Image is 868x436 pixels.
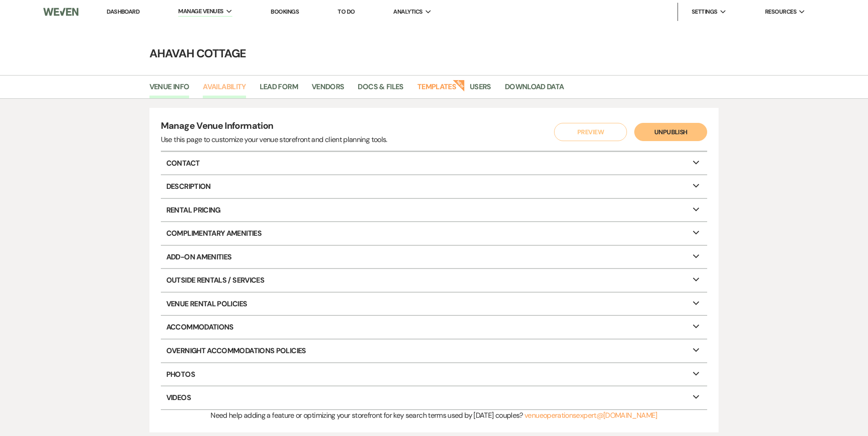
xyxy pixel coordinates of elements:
[260,81,298,98] a: Lead Form
[692,7,718,16] span: Settings
[338,8,354,15] a: To Do
[43,2,78,21] img: Weven Logo
[505,81,564,98] a: Download Data
[524,411,657,420] a: venueoperationsexpert@[DOMAIN_NAME]
[203,81,246,98] a: Availability
[161,246,708,269] p: Add-On Amenities
[161,363,708,386] p: Photos
[161,134,387,145] div: Use this page to customize your venue storefront and client planning tools.
[552,123,625,141] a: Preview
[211,411,523,420] span: Need help adding a feature or optimizing your storefront for key search terms used by [DATE] coup...
[161,152,708,175] p: Contact
[161,269,708,292] p: Outside Rentals / Services
[161,340,708,362] p: Overnight Accommodations Policies
[765,7,796,16] span: Resources
[271,8,299,15] a: Bookings
[178,7,223,16] span: Manage Venues
[161,175,708,198] p: Description
[107,8,139,15] a: Dashboard
[161,386,708,409] p: Videos
[417,81,456,98] a: Templates
[554,123,627,141] button: Preview
[452,79,465,91] strong: New
[161,199,708,222] p: Rental Pricing
[634,123,707,141] button: Unpublish
[312,81,344,98] a: Vendors
[393,7,422,16] span: Analytics
[161,222,708,245] p: Complimentary Amenities
[161,119,387,134] h4: Manage Venue Information
[470,81,491,98] a: Users
[161,293,708,315] p: Venue Rental Policies
[358,81,403,98] a: Docs & Files
[149,81,190,98] a: Venue Info
[161,316,708,339] p: Accommodations
[106,46,762,61] h4: Ahavah Cottage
